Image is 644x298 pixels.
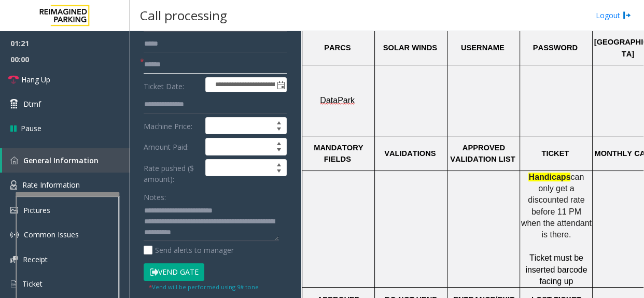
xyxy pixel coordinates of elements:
[10,279,17,289] img: 'icon'
[10,207,18,214] img: 'icon'
[141,138,203,155] label: Amount Paid:
[144,188,166,203] label: Notes:
[272,118,286,126] span: Increase value
[23,98,41,109] span: Dtmf
[533,44,578,52] span: PASSWORD
[141,159,203,185] label: Rate pushed ($ amount):
[320,96,355,105] span: DataPark
[23,155,99,165] span: General Information
[21,74,50,85] span: Hang Up
[275,78,286,92] span: Toggle popup
[2,148,130,173] a: General Information
[22,180,80,190] span: Rate Information
[461,44,505,52] span: USERNAME
[135,3,232,28] h3: Call processing
[141,77,203,93] label: Ticket Date:
[272,168,286,176] span: Decrease value
[272,147,286,155] span: Decrease value
[272,126,286,134] span: Decrease value
[383,44,437,52] span: SOLAR WINDS
[149,283,259,291] small: Vend will be performed using 9# tone
[10,157,18,164] img: 'icon'
[10,180,17,190] img: 'icon'
[623,10,631,21] img: logout
[525,253,587,286] span: Ticket must be inserted barcode facing up
[272,160,286,168] span: Increase value
[384,149,436,158] span: VALIDATIONS
[324,44,351,52] span: PARCS
[144,245,234,256] label: Send alerts to manager
[141,117,203,135] label: Machine Price:
[144,263,204,281] button: Vend Gate
[450,144,515,163] span: APPROVED VALIDATION LIST
[10,231,19,239] img: 'icon'
[21,123,41,134] span: Pause
[596,10,631,21] a: Logout
[541,149,569,158] span: TICKET
[272,138,286,147] span: Increase value
[10,256,18,263] img: 'icon'
[314,144,365,163] span: MANDATORY FIELDS
[528,173,570,181] span: Handicaps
